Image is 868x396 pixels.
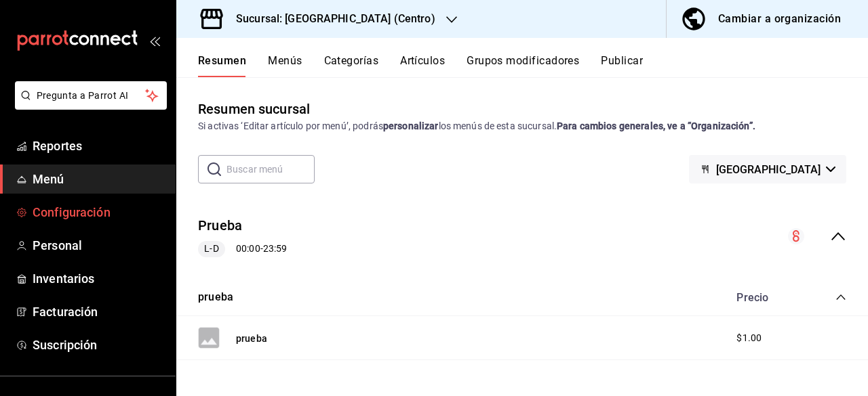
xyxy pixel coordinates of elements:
button: [GEOGRAPHIC_DATA] [689,155,846,183]
div: Resumen sucursal [198,99,310,119]
input: Buscar menú [226,156,315,183]
button: prueba [198,290,233,305]
strong: personalizar [383,120,439,131]
button: Pregunta a Parrot AI [15,81,167,110]
div: Precio [723,291,810,304]
button: Prueba [198,216,242,236]
a: Pregunta a Parrot AI [9,98,167,112]
div: Cambiar a organización [718,9,841,28]
div: 00:00 - 23:59 [198,241,287,257]
button: Resumen [198,54,246,77]
span: $1.00 [736,331,762,345]
span: Menú [33,170,165,188]
span: Suscripción [33,336,165,354]
span: [GEOGRAPHIC_DATA] [716,163,821,176]
div: navigation tabs [198,54,868,77]
span: Inventarios [33,269,165,288]
button: Publicar [601,54,643,77]
h3: Sucursal: [GEOGRAPHIC_DATA] (Centro) [225,11,435,27]
div: Si activas ‘Editar artículo por menú’, podrás los menús de esta sucursal. [198,119,846,133]
div: collapse-menu-row [176,205,868,268]
span: Pregunta a Parrot AI [37,89,146,103]
span: Reportes [33,137,165,155]
span: L-D [199,242,224,256]
button: prueba [236,332,267,345]
span: Personal [33,236,165,255]
strong: Para cambios generales, ve a “Organización”. [557,120,755,131]
button: open_drawer_menu [149,35,160,46]
span: Configuración [33,203,165,221]
button: Grupos modificadores [467,54,579,77]
button: collapse-category-row [835,292,846,303]
button: Artículos [400,54,445,77]
span: Facturación [33,303,165,321]
button: Menús [268,54,302,77]
button: Categorías [324,54,379,77]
